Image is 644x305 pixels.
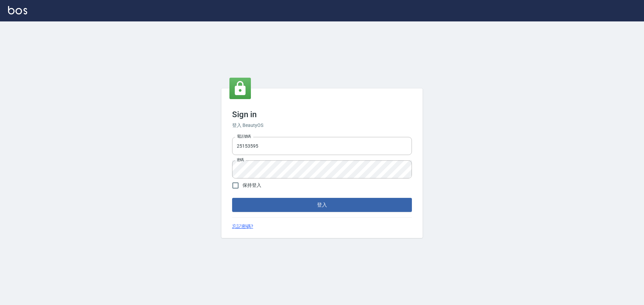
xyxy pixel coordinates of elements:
span: 保持登入 [243,182,261,189]
h3: Sign in [232,110,412,119]
label: 密碼 [237,157,244,162]
label: 電話號碼 [237,134,251,139]
h6: 登入 BeautyOS [232,122,412,129]
button: 登入 [232,198,412,212]
a: 忘記密碼? [232,223,253,230]
img: Logo [8,6,27,14]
